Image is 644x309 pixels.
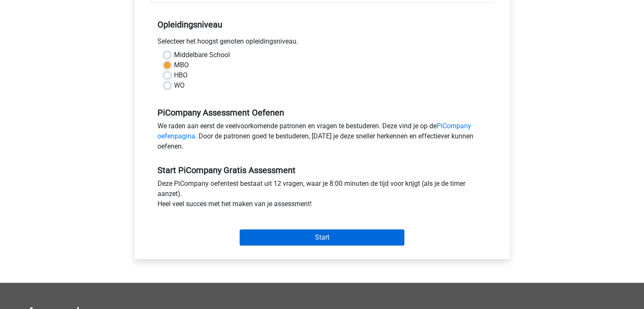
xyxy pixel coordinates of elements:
[174,80,185,91] label: WO
[151,36,493,50] div: Selecteer het hoogst genoten opleidingsniveau.
[151,179,493,212] div: Deze PiCompany oefentest bestaat uit 12 vragen, waar je 8:00 minuten de tijd voor krijgt (als je ...
[240,229,404,246] input: Start
[158,108,487,118] h5: PiCompany Assessment Oefenen
[174,50,230,60] label: Middelbare School
[174,60,189,70] label: MBO
[174,70,188,80] label: HBO
[158,16,487,33] h5: Opleidingsniveau
[151,121,493,155] div: We raden aan eerst de veelvoorkomende patronen en vragen te bestuderen. Deze vind je op de . Door...
[158,165,487,175] h5: Start PiCompany Gratis Assessment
